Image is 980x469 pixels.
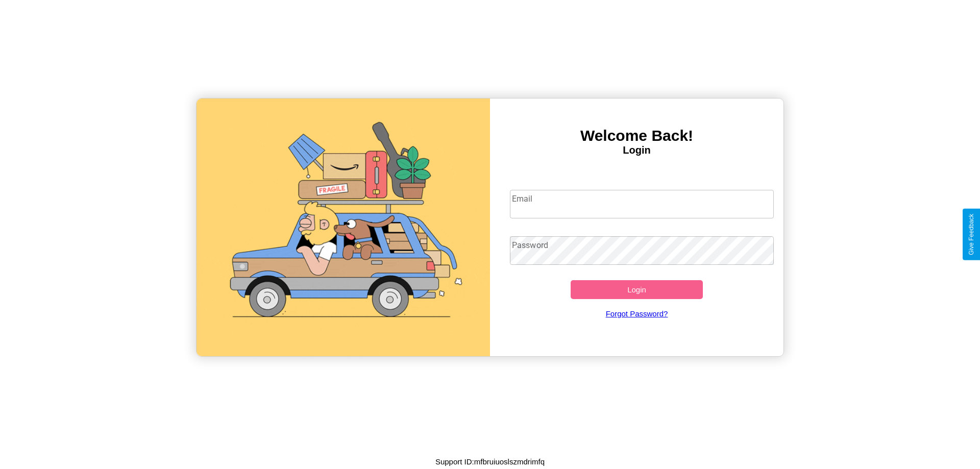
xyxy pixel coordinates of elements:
[490,144,783,156] h4: Login
[197,98,490,356] img: gif
[571,280,703,299] button: Login
[490,127,783,144] h3: Welcome Back!
[968,214,975,255] div: Give Feedback
[435,455,545,468] p: Support ID: mfbruiuoslszmdrimfq
[505,299,769,328] a: Forgot Password?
